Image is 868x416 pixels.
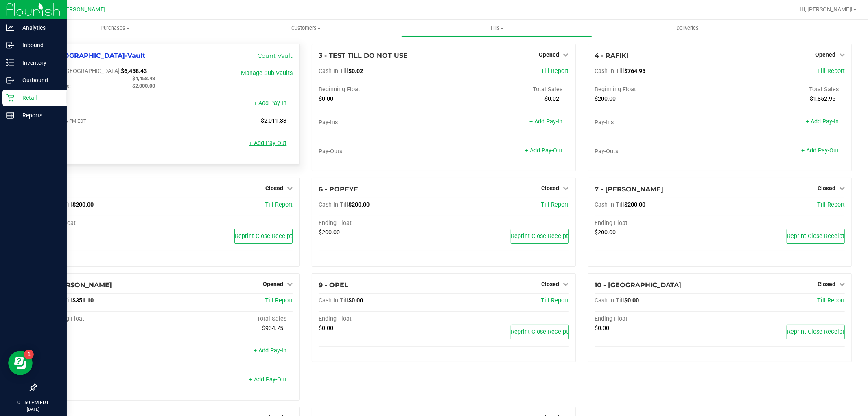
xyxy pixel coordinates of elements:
[720,86,845,93] div: Total Sales
[43,377,168,384] div: Pay-Outs
[402,24,592,32] span: Tills
[595,148,720,155] div: Pay-Outs
[249,140,286,147] a: + Add Pay-Out
[43,68,121,75] span: Cash In [GEOGRAPHIC_DATA]:
[20,24,210,32] span: Purchases
[595,52,629,59] span: 4 - RAFIKI
[817,201,845,208] a: Till Report
[132,75,155,81] span: $4,458.43
[595,95,616,102] span: $200.00
[211,24,401,32] span: Customers
[595,297,625,304] span: Cash In Till
[319,315,444,323] div: Ending Float
[665,24,710,32] span: Deliveries
[319,281,348,289] span: 9 - OPEL
[818,281,835,287] span: Closed
[319,201,348,208] span: Cash In Till
[249,376,286,383] a: + Add Pay-Out
[787,233,844,240] span: Reprint Close Receipt
[595,68,625,75] span: Cash In Till
[815,51,835,58] span: Opened
[132,83,155,89] span: $2,000.00
[14,110,63,120] p: Reports
[595,119,720,126] div: Pay-Ins
[6,59,14,67] inline-svg: Inventory
[625,201,646,208] span: $200.00
[511,233,568,240] span: Reprint Close Receipt
[595,325,610,332] span: $0.00
[592,20,783,37] a: Deliveries
[319,68,348,75] span: Cash In Till
[6,94,14,102] inline-svg: Retail
[348,201,370,208] span: $200.00
[818,185,835,191] span: Closed
[43,281,112,289] span: 8 - [PERSON_NAME]
[14,40,63,50] p: Inbound
[319,119,444,126] div: Pay-Ins
[61,6,105,13] span: [PERSON_NAME]
[787,328,844,335] span: Reprint Close Receipt
[541,201,569,208] span: Till Report
[14,93,63,103] p: Retail
[595,281,682,289] span: 10 - [GEOGRAPHIC_DATA]
[72,297,94,304] span: $351.10
[545,95,560,102] span: $0.02
[444,86,568,93] div: Total Sales
[265,297,293,304] a: Till Report
[800,6,853,13] span: Hi, [PERSON_NAME]!
[319,148,444,155] div: Pay-Outs
[348,297,363,304] span: $0.00
[595,229,616,236] span: $200.00
[14,58,63,68] p: Inventory
[817,297,845,304] a: Till Report
[319,185,358,193] span: 6 - POPEYE
[121,68,147,75] span: $6,458.43
[511,325,569,339] button: Reprint Close Receipt
[24,350,34,359] iframe: Resource center unread badge
[539,51,560,58] span: Opened
[541,297,569,304] a: Till Report
[542,185,560,191] span: Closed
[595,315,720,323] div: Ending Float
[595,201,625,208] span: Cash In Till
[265,185,283,191] span: Closed
[319,86,444,93] div: Beginning Float
[817,68,845,75] a: Till Report
[525,147,563,154] a: + Add Pay-Out
[810,95,835,102] span: $1,852.95
[625,297,639,304] span: $0.00
[595,220,720,227] div: Ending Float
[254,100,286,107] a: + Add Pay-In
[319,220,444,227] div: Ending Float
[348,68,363,75] span: $0.02
[20,20,210,37] a: Purchases
[262,325,283,332] span: $934.75
[241,70,293,77] a: Manage Sub-Vaults
[319,229,340,236] span: $200.00
[6,76,14,84] inline-svg: Outbound
[4,399,63,406] p: 01:50 PM EDT
[265,201,293,208] span: Till Report
[235,233,292,240] span: Reprint Close Receipt
[263,281,283,287] span: Opened
[43,220,168,227] div: Ending Float
[541,68,569,75] a: Till Report
[234,229,293,244] button: Reprint Close Receipt
[595,86,720,93] div: Beginning Float
[43,141,168,148] div: Pay-Outs
[14,23,63,33] p: Analytics
[806,118,839,125] a: + Add Pay-In
[401,20,592,37] a: Tills
[4,406,63,412] p: [DATE]
[254,347,286,354] a: + Add Pay-In
[319,95,333,102] span: $0.00
[511,229,569,244] button: Reprint Close Receipt
[43,348,168,355] div: Pay-Ins
[261,117,286,124] span: $2,011.33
